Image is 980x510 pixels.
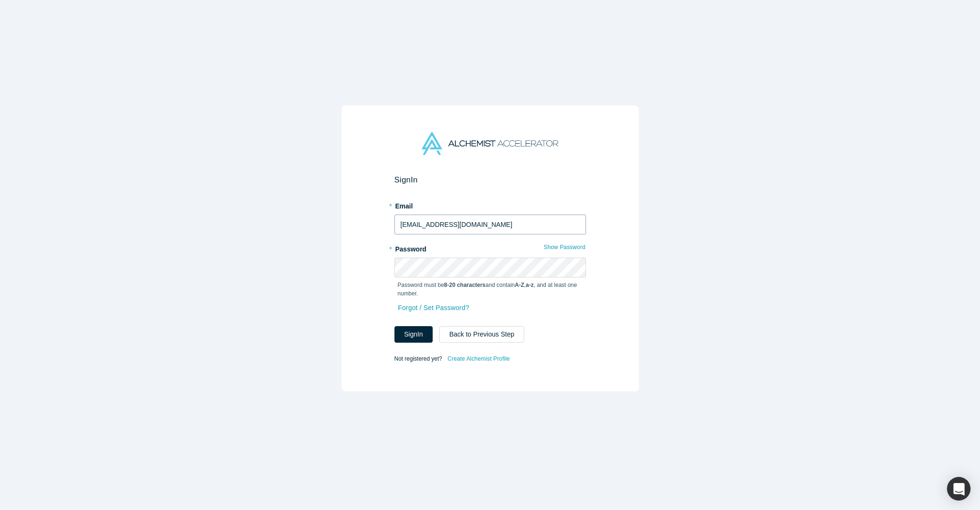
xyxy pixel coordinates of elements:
h2: Sign In [394,175,586,185]
span: Not registered yet? [394,355,442,362]
strong: a-z [526,282,534,288]
strong: 8-20 characters [444,282,486,288]
button: SignIn [394,326,433,343]
a: Create Alchemist Profile [447,353,510,365]
a: Forgot / Set Password? [398,300,470,316]
img: Alchemist Accelerator Logo [422,132,558,155]
label: Email [394,198,586,211]
p: Password must be and contain , , and at least one number. [398,281,583,298]
button: Show Password [543,241,586,253]
label: Password [394,241,586,254]
button: Back to Previous Step [439,326,524,343]
strong: A-Z [515,282,524,288]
